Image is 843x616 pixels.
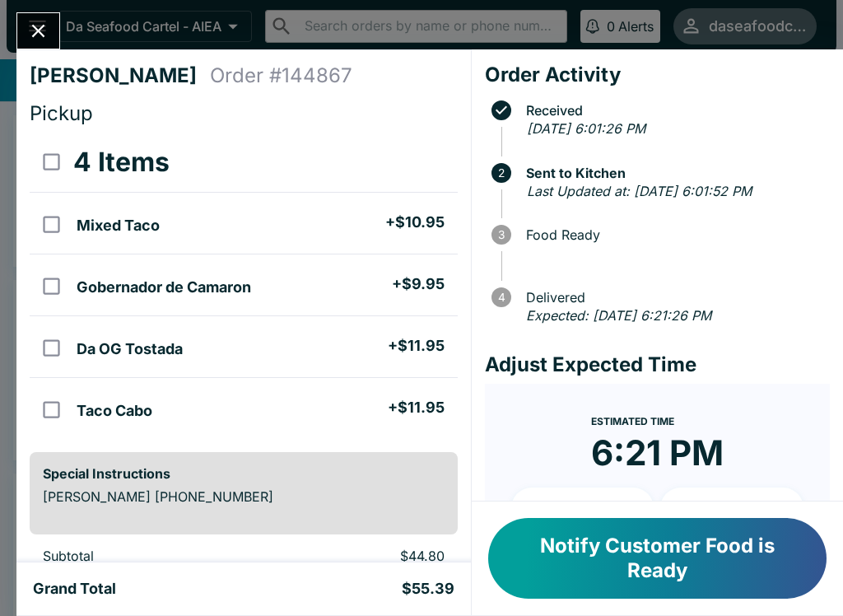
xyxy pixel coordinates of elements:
h5: + $11.95 [388,398,445,418]
h5: + $9.95 [392,274,445,294]
button: Close [17,13,59,49]
h4: Order Activity [485,63,830,87]
p: Subtotal [43,548,258,564]
span: Food Ready [518,227,830,242]
text: 2 [498,166,505,180]
h5: Grand Total [33,579,116,599]
span: Sent to Kitchen [518,166,830,180]
h4: Order # 144867 [210,63,352,88]
h5: Taco Cabo [77,401,152,421]
span: Delivered [518,290,830,305]
button: Notify Customer Food is Ready [488,518,827,599]
span: Received [518,103,830,118]
h3: 4 Items [73,146,170,179]
em: Expected: [DATE] 6:21:26 PM [526,307,711,324]
time: 6:21 PM [591,432,724,474]
h5: Gobernador de Camaron [77,278,251,297]
table: orders table [30,133,458,439]
h5: + $11.95 [388,336,445,356]
button: + 10 [511,488,654,529]
h4: Adjust Expected Time [485,352,830,377]
text: 3 [498,228,505,241]
span: Pickup [30,101,93,125]
h5: Mixed Taco [77,216,160,236]
p: $44.80 [284,548,445,564]
span: Estimated Time [591,415,674,427]
h5: + $10.95 [385,212,445,232]
h6: Special Instructions [43,465,445,482]
em: [DATE] 6:01:26 PM [527,120,645,137]
p: [PERSON_NAME] [PHONE_NUMBER] [43,488,445,505]
text: 4 [497,291,505,304]
h5: Da OG Tostada [77,339,183,359]
h4: [PERSON_NAME] [30,63,210,88]
h5: $55.39 [402,579,454,599]
button: + 20 [660,488,803,529]
em: Last Updated at: [DATE] 6:01:52 PM [527,183,752,199]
